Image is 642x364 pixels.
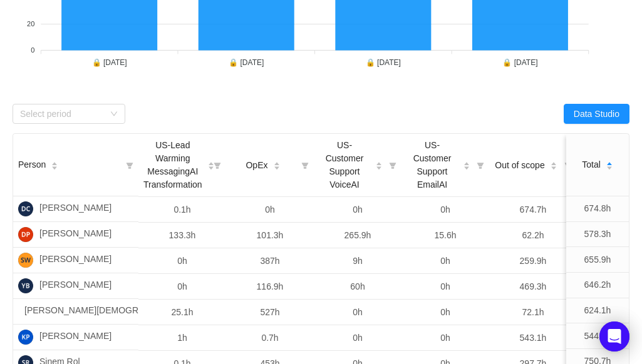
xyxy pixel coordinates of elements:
td: 265.9h [314,223,401,248]
img: SW [18,253,33,268]
div: Open Intercom Messenger [599,321,629,351]
span: [PERSON_NAME] [39,201,111,216]
i: icon: filter [209,134,226,196]
tspan: 🔒 [DATE] [92,58,127,67]
i: icon: caret-down [273,165,280,169]
td: 9h [314,248,401,274]
tspan: 🔒 [DATE] [229,58,264,67]
td: 387h [226,248,314,274]
span: US-Customer Support VoiceAI [319,139,370,191]
td: 543.1h [489,325,577,351]
td: 0h [401,248,489,274]
div: Sort [375,160,383,169]
div: Sort [606,160,613,169]
td: 101.3h [226,223,314,248]
td: 1h [138,325,226,351]
i: icon: caret-up [550,160,557,164]
div: Sort [51,160,58,169]
td: 133.3h [138,223,226,248]
td: 62.2h [489,223,577,248]
td: 578.3h [566,222,629,248]
tspan: 🔒 [DATE] [366,58,401,67]
i: icon: caret-down [51,164,58,168]
i: icon: filter [384,134,401,196]
div: Sort [207,160,215,169]
img: DC [18,201,33,216]
td: 0h [138,274,226,300]
td: 527h [226,300,314,325]
div: Sort [550,160,557,169]
td: 0h [401,300,489,325]
i: icon: caret-up [376,160,383,164]
td: 544.8h [566,323,629,349]
tspan: 0 [31,46,34,54]
td: 15.6h [401,223,489,248]
i: icon: filter [559,134,577,196]
tspan: 🔒 [DATE] [502,58,537,67]
td: 0h [314,300,401,325]
img: YB [18,278,33,293]
i: icon: caret-down [207,165,214,169]
span: [PERSON_NAME] [39,330,111,345]
td: 0h [314,197,401,223]
span: Out of scope [495,159,544,172]
img: DP [18,227,33,242]
td: 0h [226,197,314,223]
i: icon: caret-up [606,160,613,164]
td: 60h [314,274,401,300]
td: 25.1h [138,300,226,325]
span: US-Lead Warming MessagingAI Transformation [143,139,202,191]
span: Total [582,158,601,171]
i: icon: caret-up [51,160,58,164]
i: icon: caret-down [550,165,557,169]
td: 0h [401,325,489,351]
td: 674.8h [566,196,629,222]
i: icon: caret-down [376,165,383,169]
td: 0.1h [138,197,226,223]
td: 655.9h [566,247,629,273]
td: 0.7h [226,325,314,351]
td: 116.9h [226,274,314,300]
i: icon: down [110,110,118,119]
div: Sort [273,160,281,169]
span: [PERSON_NAME][DEMOGRAPHIC_DATA] [24,304,195,319]
td: 674.7h [489,197,577,223]
span: OpEx [246,159,267,172]
i: icon: caret-down [463,165,470,169]
i: icon: caret-up [207,160,214,164]
td: 624.1h [566,298,629,324]
i: icon: filter [472,134,489,196]
td: 0h [401,274,489,300]
span: [PERSON_NAME] [39,253,111,268]
td: 72.1h [489,300,577,325]
i: icon: filter [296,134,314,196]
td: 0h [314,325,401,351]
img: KP [18,330,33,345]
td: 469.3h [489,274,577,300]
i: icon: filter [121,134,138,196]
i: icon: caret-up [273,160,280,164]
span: [PERSON_NAME] [39,278,111,293]
button: Data Studio [564,104,629,124]
span: US-Customer Support EmailAI [406,139,458,191]
i: icon: caret-down [606,164,613,168]
span: Person [18,158,46,171]
i: icon: caret-up [463,160,470,164]
td: 0h [138,248,226,274]
td: 646.2h [566,273,629,298]
span: [PERSON_NAME] [39,227,111,242]
div: Select period [20,108,104,120]
div: Sort [463,160,470,169]
tspan: 20 [27,20,34,28]
td: 0h [401,197,489,223]
td: 259.9h [489,248,577,274]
